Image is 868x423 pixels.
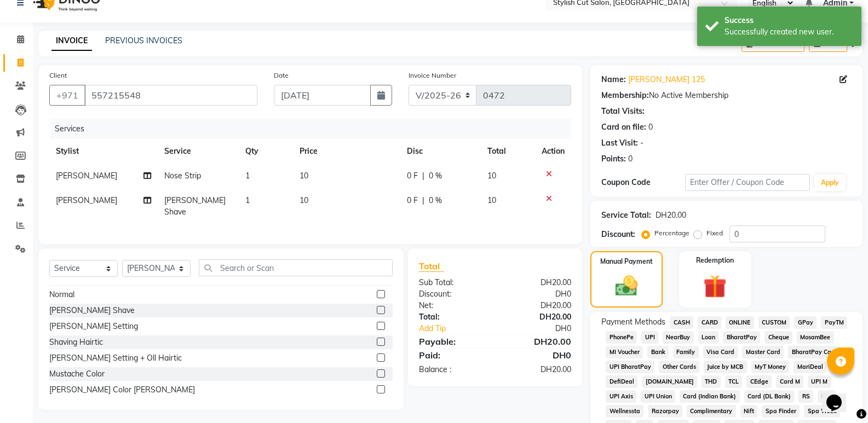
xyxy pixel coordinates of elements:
[422,170,424,182] span: |
[245,171,250,181] span: 1
[641,331,658,344] span: UPI
[51,31,92,51] a: INVOICE
[725,26,853,38] div: Successfully created new user.
[411,311,495,323] div: Total:
[764,331,792,344] span: Cheque
[762,405,800,418] span: Spa Finder
[606,346,643,358] span: MI Voucher
[164,195,226,217] span: [PERSON_NAME] Shave
[49,305,135,316] div: [PERSON_NAME] Shave
[685,174,810,191] input: Enter Offer / Coupon Code
[49,139,158,164] th: Stylist
[794,316,817,329] span: GPay
[818,390,836,403] span: BTC
[647,346,669,358] span: Bank
[606,390,636,403] span: UPI Axis
[411,323,509,334] a: Add Tip
[56,171,117,181] span: [PERSON_NAME]
[654,228,689,238] label: Percentage
[822,379,857,412] iframe: chat widget
[744,390,795,403] span: Card (DL Bank)
[509,323,579,334] div: DH0
[670,316,693,329] span: CASH
[702,375,721,388] span: THD
[407,195,418,206] span: 0 F
[723,331,760,344] span: BharatPay
[606,375,637,388] span: DefiDeal
[300,195,308,205] span: 10
[49,337,103,348] div: Shaving Hairtic
[422,195,424,206] span: |
[600,257,653,266] label: Manual Payment
[704,361,747,373] span: Juice by MCB
[50,119,579,139] div: Services
[698,316,721,329] span: CARD
[411,349,495,362] div: Paid:
[495,288,579,300] div: DH0
[407,170,418,182] span: 0 F
[49,85,85,106] button: +971
[411,300,495,311] div: Net:
[601,137,638,149] div: Last Visit:
[656,210,686,221] div: DH20.00
[601,74,626,85] div: Name:
[663,331,694,344] span: NearBuy
[49,71,67,80] label: Client
[411,277,495,288] div: Sub Total:
[495,311,579,323] div: DH20.00
[821,316,847,329] span: PayTM
[239,139,293,164] th: Qty
[495,277,579,288] div: DH20.00
[535,139,571,164] th: Action
[680,390,740,403] span: Card (Indian Bank)
[481,139,535,164] th: Total
[608,273,645,299] img: _cash.svg
[429,195,442,206] span: 0 %
[400,139,481,164] th: Disc
[797,331,834,344] span: MosamBee
[487,171,496,181] span: 10
[601,177,685,188] div: Coupon Code
[411,288,495,300] div: Discount:
[740,405,758,418] span: Nift
[751,361,790,373] span: MyT Money
[641,390,675,403] span: UPI Union
[814,175,846,191] button: Apply
[776,375,803,388] span: Card M
[158,139,239,164] th: Service
[706,228,723,238] label: Fixed
[640,137,643,149] div: -
[56,195,117,205] span: [PERSON_NAME]
[606,405,643,418] span: Wellnessta
[84,85,257,106] input: Search by Name/Mobile/Email/Code
[49,384,195,396] div: [PERSON_NAME] Color [PERSON_NAME]
[105,36,182,45] a: PREVIOUS INVOICES
[659,361,699,373] span: Other Cards
[648,121,653,133] div: 0
[726,316,754,329] span: ONLINE
[606,331,637,344] span: PhonePe
[648,405,682,418] span: Razorpay
[49,352,182,364] div: [PERSON_NAME] Setting + Oll Hairtic
[601,90,649,101] div: Membership:
[788,346,841,358] span: BharatPay Card
[199,259,393,276] input: Search or Scan
[687,405,736,418] span: Complimentary
[601,229,635,240] div: Discount:
[628,153,633,165] div: 0
[698,331,719,344] span: Loan
[49,289,74,300] div: Normal
[601,121,646,133] div: Card on file:
[703,346,738,358] span: Visa Card
[429,170,442,182] span: 0 %
[601,316,665,328] span: Payment Methods
[696,256,734,265] label: Redemption
[808,375,831,388] span: UPI M
[49,321,138,332] div: [PERSON_NAME] Setting
[49,368,105,380] div: Mustache Color
[628,74,705,85] a: [PERSON_NAME] 125
[601,153,626,165] div: Points:
[642,375,697,388] span: [DOMAIN_NAME]
[419,260,444,272] span: Total
[601,210,651,221] div: Service Total:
